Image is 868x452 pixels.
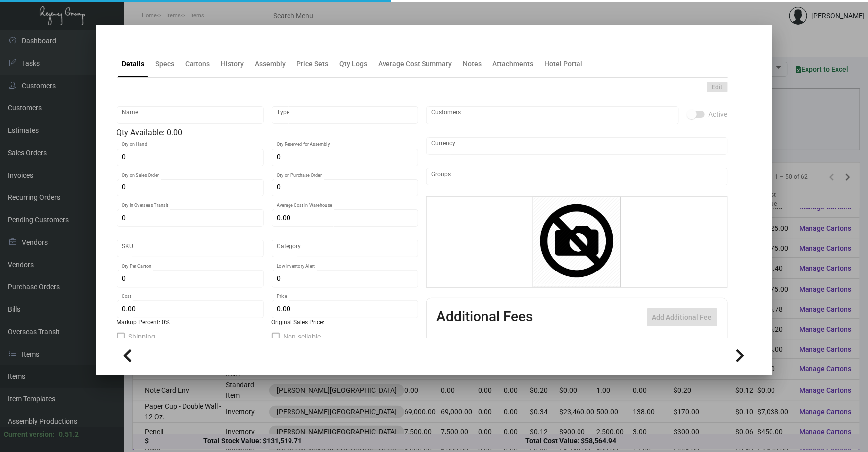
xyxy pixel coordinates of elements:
[129,331,156,343] span: Shipping
[437,308,533,326] h2: Additional Fees
[707,82,728,92] button: Edit
[431,173,722,181] input: Add new..
[4,429,55,440] div: Current version:
[652,313,712,321] span: Add Additional Fee
[647,308,717,326] button: Add Additional Fee
[545,59,583,69] div: Hotel Portal
[156,59,175,69] div: Specs
[297,59,329,69] div: Price Sets
[59,429,79,440] div: 0.51.2
[284,331,321,343] span: Non-sellable
[255,59,286,69] div: Assembly
[221,59,244,69] div: History
[493,59,534,69] div: Attachments
[117,127,418,139] div: Qty Available: 0.00
[431,111,674,119] input: Add new..
[709,108,728,120] span: Active
[186,59,210,69] div: Cartons
[712,83,723,91] span: Edit
[340,59,368,69] div: Qty Logs
[463,59,482,69] div: Notes
[379,59,452,69] div: Average Cost Summary
[122,59,145,69] div: Details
